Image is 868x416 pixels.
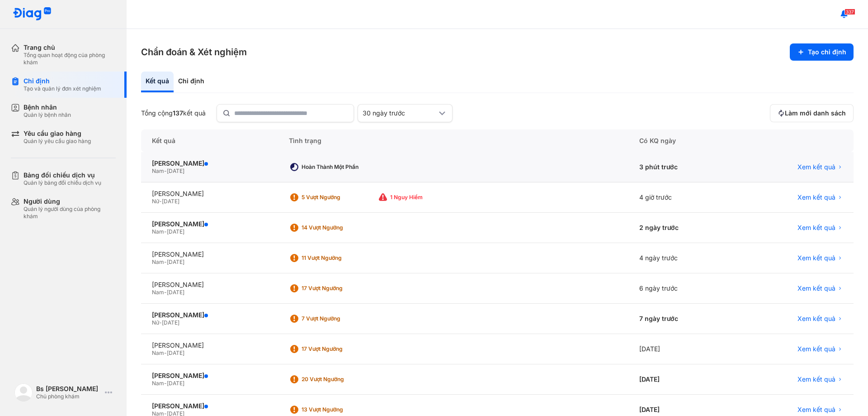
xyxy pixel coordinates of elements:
[628,243,736,273] div: 4 ngày trước
[152,319,159,326] span: Nữ
[24,197,116,206] div: Người dùng
[164,289,167,296] span: -
[302,315,374,322] div: 7 Vượt ngưỡng
[152,258,164,265] span: Nam
[24,129,91,138] div: Yêu cầu giao hàng
[36,393,101,400] div: Chủ phòng khám
[24,171,101,179] div: Bảng đối chiếu dịch vụ
[164,228,167,235] span: -
[24,111,71,119] div: Quản lý bệnh nhân
[797,254,835,262] span: Xem kết quả
[152,159,267,167] div: [PERSON_NAME]
[152,228,164,235] span: Nam
[167,289,184,296] span: [DATE]
[159,198,162,205] span: -
[770,104,854,122] button: Làm mới danh sách
[167,258,184,265] span: [DATE]
[302,345,374,353] div: 17 Vượt ngưỡng
[302,224,374,231] div: 14 Vượt ngưỡng
[797,375,835,383] span: Xem kết quả
[363,109,437,117] div: 30 ngày trước
[628,273,736,304] div: 6 ngày trước
[628,304,736,334] div: 7 ngày trước
[797,406,835,414] span: Xem kết quả
[152,250,267,258] div: [PERSON_NAME]
[302,376,374,383] div: 20 Vượt ngưỡng
[164,380,167,387] span: -
[36,385,101,393] div: Bs [PERSON_NAME]
[14,383,33,402] img: logo
[167,380,184,387] span: [DATE]
[162,198,179,205] span: [DATE]
[152,341,267,349] div: [PERSON_NAME]
[24,43,116,52] div: Trang chủ
[162,319,179,326] span: [DATE]
[164,349,167,356] span: -
[844,9,855,15] span: 337
[152,372,267,380] div: [PERSON_NAME]
[302,254,374,262] div: 11 Vượt ngưỡng
[797,193,835,201] span: Xem kết quả
[24,103,71,111] div: Bệnh nhân
[302,163,374,171] div: Hoàn thành một phần
[141,109,206,117] div: Tổng cộng kết quả
[628,334,736,364] div: [DATE]
[152,281,267,289] div: [PERSON_NAME]
[797,315,835,323] span: Xem kết quả
[628,129,736,152] div: Có KQ ngày
[797,224,835,232] span: Xem kết quả
[152,289,164,296] span: Nam
[302,194,374,201] div: 5 Vượt ngưỡng
[797,284,835,292] span: Xem kết quả
[152,167,164,174] span: Nam
[167,167,184,174] span: [DATE]
[152,402,267,410] div: [PERSON_NAME]
[24,77,101,85] div: Chỉ định
[24,85,101,92] div: Tạo và quản lý đơn xét nghiệm
[152,311,267,319] div: [PERSON_NAME]
[24,138,91,145] div: Quản lý yêu cầu giao hàng
[785,109,846,117] span: Làm mới danh sách
[302,406,374,413] div: 13 Vượt ngưỡng
[390,194,462,201] div: 1 Nguy hiểm
[173,109,183,117] span: 137
[628,182,736,213] div: 4 giờ trước
[24,52,116,66] div: Tổng quan hoạt động của phòng khám
[790,43,854,61] button: Tạo chỉ định
[13,7,52,21] img: logo
[24,179,101,186] div: Quản lý bảng đối chiếu dịch vụ
[141,46,247,58] h3: Chẩn đoán & Xét nghiệm
[302,285,374,292] div: 17 Vượt ngưỡng
[152,349,164,356] span: Nam
[628,364,736,395] div: [DATE]
[152,380,164,387] span: Nam
[797,163,835,171] span: Xem kết quả
[164,167,167,174] span: -
[164,258,167,265] span: -
[628,152,736,182] div: 3 phút trước
[24,206,116,220] div: Quản lý người dùng của phòng khám
[167,228,184,235] span: [DATE]
[167,349,184,356] span: [DATE]
[174,72,209,92] div: Chỉ định
[278,129,628,152] div: Tình trạng
[159,319,162,326] span: -
[152,220,267,228] div: [PERSON_NAME]
[141,129,278,152] div: Kết quả
[628,213,736,243] div: 2 ngày trước
[152,190,267,198] div: [PERSON_NAME]
[797,345,835,353] span: Xem kết quả
[141,72,174,92] div: Kết quả
[152,198,159,205] span: Nữ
